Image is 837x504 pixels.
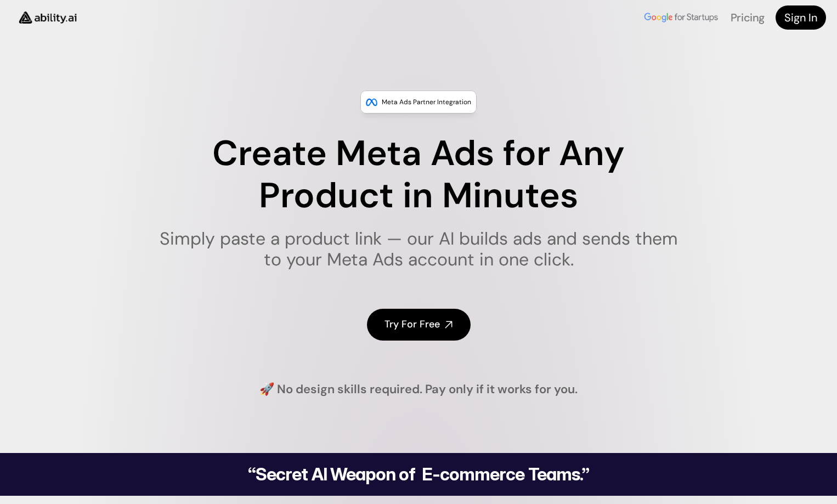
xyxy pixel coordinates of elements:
h4: Sign In [784,10,817,25]
h4: 🚀 No design skills required. Pay only if it works for you. [259,381,578,398]
p: Meta Ads Partner Integration [382,97,471,107]
a: Pricing [731,10,765,25]
h1: Create Meta Ads for Any Product in Minutes [152,133,685,217]
h1: Simply paste a product link — our AI builds ads and sends them to your Meta Ads account in one cl... [152,228,685,270]
h4: Try For Free [384,318,440,331]
h2: “Secret AI Weapon of E-commerce Teams.” [220,466,617,483]
a: Sign In [776,5,826,30]
a: Try For Free [367,309,471,340]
